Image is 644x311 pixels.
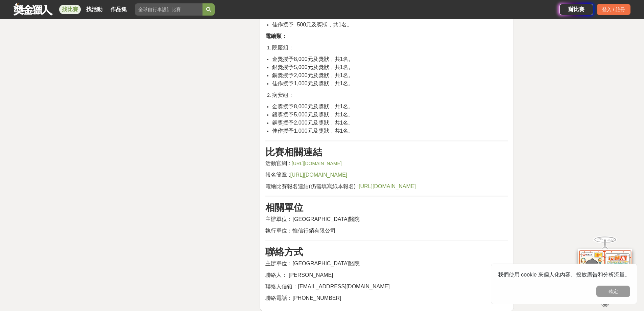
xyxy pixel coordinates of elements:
span: 佳作授予 500元及獎狀，共1名。 [272,22,352,27]
span: 我們使用 cookie 來個人化內容、投放廣告和分析流量。 [498,272,630,277]
span: 金獎授予8,000元及獎狀，共1名。 [272,104,354,109]
span: 活動官網 : [265,160,290,166]
span: 銅獎授予2,000元及獎狀，共1名。 [272,72,354,78]
a: 辦比賽 [559,4,593,15]
span: 主辦單位：[GEOGRAPHIC_DATA]醫院 [265,216,360,222]
span: 聯絡人： [PERSON_NAME] [265,272,333,278]
span: 佳作授予1,000元及獎狀，共1名。 [272,128,354,134]
span: 銀獎授予5,000元及獎狀，共1名。 [272,64,354,70]
span: 院慶組： [272,45,294,50]
span: 聯絡人信箱：[EMAIL_ADDRESS][DOMAIN_NAME] [265,284,389,289]
a: 找活動 [84,5,105,14]
strong: 電繪類： [265,33,287,39]
span: 佳作授予1,000元及獎狀，共1名。 [272,81,354,86]
strong: 聯絡方式 [265,247,303,257]
span: 聯絡電話：[PHONE_NUMBER] [265,295,341,301]
span: 主辦單位：[GEOGRAPHIC_DATA]醫院 [265,261,360,266]
span: 電繪比賽報名連結(仍需填寫紙本報名) : [265,183,359,189]
a: 找比賽 [59,5,81,14]
input: 全球自行車設計比賽 [135,3,202,16]
span: 報名簡章 : [265,172,290,178]
span: 執行單位：惟信行銷有限公司 [265,228,336,234]
span: 銀獎授予5,000元及獎狀，共1名。 [272,112,354,117]
span: 銅獎授予1,000元及獎狀，共1名。 [272,14,354,19]
strong: 比賽相關連結 [265,147,322,157]
a: 作品集 [108,5,129,14]
a: [URL][DOMAIN_NAME] [359,184,416,189]
strong: 相關單位 [265,202,303,213]
button: 確定 [596,286,630,297]
span: 金獎授予8,000元及獎狀，共1名。 [272,56,354,62]
img: d2146d9a-e6f6-4337-9592-8cefde37ba6b.png [578,249,632,294]
span: [URL][DOMAIN_NAME] [290,172,347,178]
span: 病安組： [272,92,294,98]
a: [URL][DOMAIN_NAME] [292,161,342,166]
span: 銅獎授予2,000元及獎狀，共1名。 [272,120,354,126]
div: 登入 / 註冊 [597,4,630,15]
a: [URL][DOMAIN_NAME] [290,172,347,178]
